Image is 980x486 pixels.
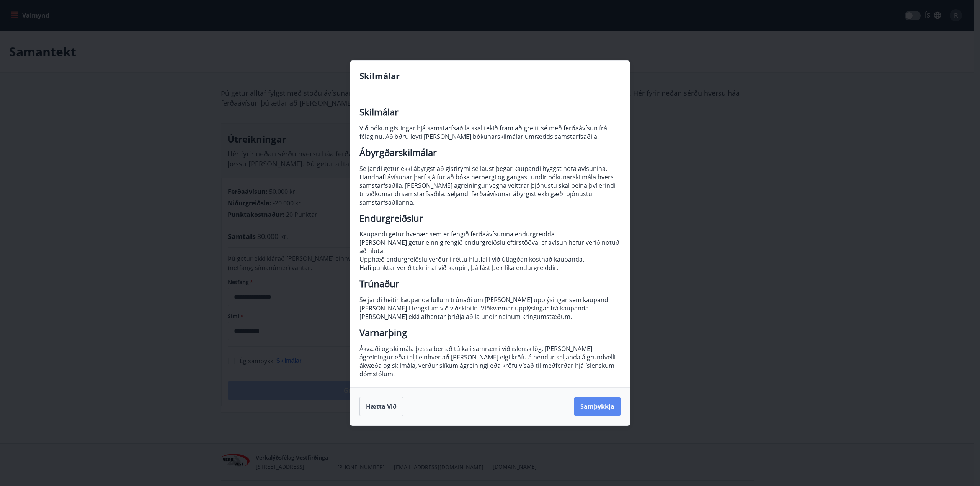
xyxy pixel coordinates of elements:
[359,238,621,255] p: [PERSON_NAME] getur einnig fengið endurgreiðslu eftirstöðva, ef ávísun hefur verið notuð að hluta.
[359,328,621,337] h2: Varnarþing
[359,345,621,378] p: Ákvæði og skilmála þessa ber að túlka í samræmi við íslensk lög. [PERSON_NAME] ágreiningur eða te...
[359,397,403,416] button: Hætta við
[359,296,621,321] p: Seljandi heitir kaupanda fullum trúnaði um [PERSON_NAME] upplýsingar sem kaupandi [PERSON_NAME] í...
[359,280,621,288] h2: Trúnaður
[359,263,621,272] p: Hafi punktar verið teknir af við kaupin, þá fást þeir líka endurgreiddir.
[359,108,621,116] h2: Skilmálar
[359,148,621,157] h2: Ábyrgðarskilmálar
[359,214,621,223] h2: Endurgreiðslur
[359,70,621,81] h4: Skilmálar
[359,164,621,206] p: Seljandi getur ekki ábyrgst að gistirými sé laust þegar kaupandi hyggst nota ávísunina. Handhafi ...
[574,397,621,416] button: Samþykkja
[359,124,621,141] p: Við bókun gistingar hjá samstarfsaðila skal tekið fram að greitt sé með ferðaávísun frá félaginu....
[359,230,621,238] p: Kaupandi getur hvenær sem er fengið ferðaávísunina endurgreidda.
[359,255,621,263] p: Upphæð endurgreiðslu verður í réttu hlutfalli við útlagðan kostnað kaupanda.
